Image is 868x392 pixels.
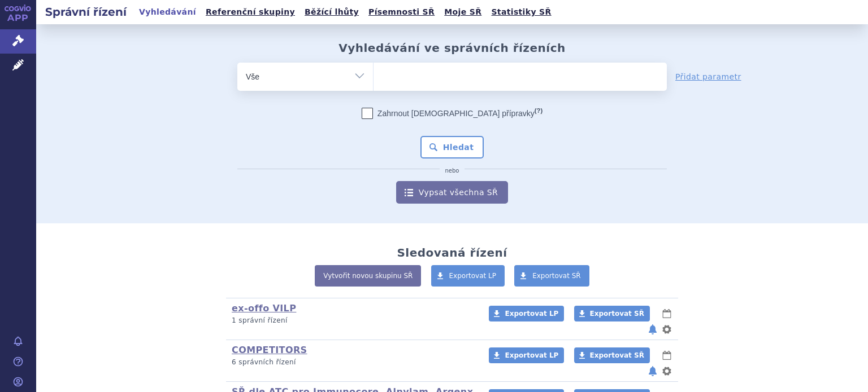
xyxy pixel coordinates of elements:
[362,108,542,119] label: Zahrnout [DEMOGRAPHIC_DATA] přípravky
[136,5,199,20] a: Vyhledávání
[365,5,438,20] a: Písemnosti SŘ
[396,181,508,204] a: Vypsat všechna SŘ
[574,306,650,321] a: Exportovat SŘ
[489,347,564,363] a: Exportovat LP
[505,310,558,318] span: Exportovat LP
[338,41,566,55] h2: Vyhledávání ve správních řízeních
[202,5,298,20] a: Referenční skupiny
[661,349,672,362] button: lhůty
[232,303,296,314] a: ex-offo VILP
[590,310,644,318] span: Exportovat SŘ
[514,265,589,287] a: Exportovat SŘ
[449,272,497,280] span: Exportovat LP
[532,272,581,280] span: Exportovat SŘ
[661,323,672,336] button: nastavení
[574,347,650,363] a: Exportovat SŘ
[441,5,485,20] a: Moje SŘ
[488,5,554,20] a: Statistiky SŘ
[232,345,307,355] a: COMPETITORS
[420,136,484,158] button: Hledat
[232,316,474,325] p: 1 správní řízení
[647,323,658,336] button: notifikace
[675,71,741,82] a: Přidat parametr
[315,265,421,287] a: Vytvořit novou skupinu SŘ
[505,351,558,359] span: Exportovat LP
[397,246,507,259] h2: Sledovaná řízení
[232,358,474,367] p: 6 správních řízení
[301,5,362,20] a: Běžící lhůty
[440,168,465,174] i: nebo
[661,307,672,320] button: lhůty
[647,364,658,378] button: notifikace
[431,265,505,287] a: Exportovat LP
[36,4,136,20] h2: Správní řízení
[489,306,564,321] a: Exportovat LP
[661,364,672,378] button: nastavení
[590,351,644,359] span: Exportovat SŘ
[535,107,542,114] abbr: (?)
